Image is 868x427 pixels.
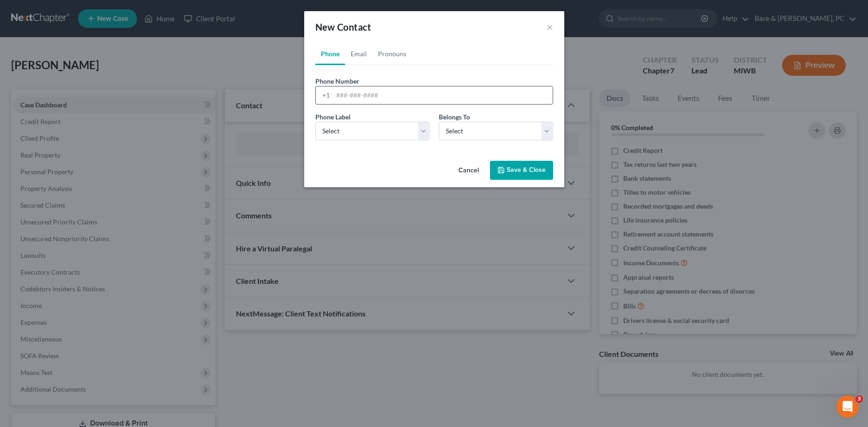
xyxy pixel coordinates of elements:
[315,21,372,33] span: New Contact
[315,77,359,85] span: Phone Number
[315,113,351,121] span: Phone Label
[836,395,859,418] iframe: Intercom live chat
[855,395,863,403] span: 3
[439,113,470,121] span: Belongs To
[451,162,486,180] button: Cancel
[547,21,553,33] button: ×
[315,43,345,65] a: Phone
[316,86,333,104] div: +1
[345,43,372,65] a: Email
[333,86,553,104] input: ###-###-####
[372,43,412,65] a: Pronouns
[490,161,553,180] button: Save & Close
